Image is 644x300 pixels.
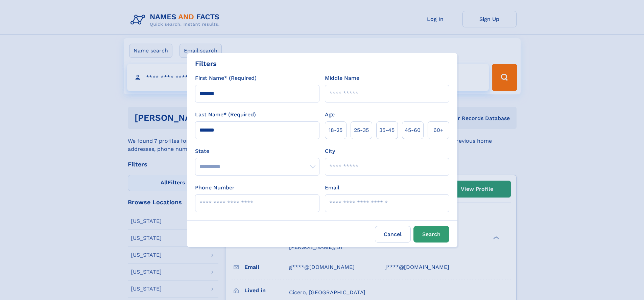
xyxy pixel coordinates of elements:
span: 18‑25 [329,126,342,134]
span: 45‑60 [405,126,421,134]
span: 25‑35 [354,126,369,134]
span: 35‑45 [379,126,395,134]
div: Filters [195,59,217,69]
label: State [195,147,319,155]
label: Age [325,111,335,119]
span: 60+ [433,126,444,134]
label: City [325,147,335,155]
label: Phone Number [195,184,235,192]
label: Last Name* (Required) [195,111,256,119]
label: Email [325,184,339,192]
label: Middle Name [325,74,359,82]
label: Cancel [375,226,411,243]
button: Search [413,226,449,243]
label: First Name* (Required) [195,74,257,82]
